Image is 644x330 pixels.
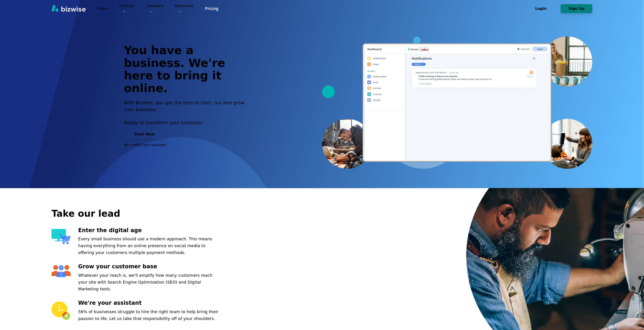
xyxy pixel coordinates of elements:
[124,99,250,113] h2: With Bizwise, you get the best to start, run and grow your business.
[124,119,250,126] p: Ready to transform your business?
[146,3,164,14] p: Company
[51,229,71,244] img: Enter the digital age Icon
[124,44,250,95] h1: You have a business. We're here to bring it online.
[78,236,222,256] p: Every small business should use a modern approach. This means having everything from an online pr...
[124,142,250,147] p: No credit card required.
[175,3,194,14] p: Resources
[51,265,71,277] img: Grow your customer base Icon
[561,6,593,11] a: Sign Up
[525,6,561,11] a: Login
[78,227,222,234] h3: Enter the digital age
[78,272,222,292] p: Whatever your reach is, we'll amplify how many customers reach your site with Search Engine Optim...
[78,299,222,307] h3: We're your assistant
[561,4,593,13] button: Sign Up
[124,132,165,136] a: Start Now
[51,5,86,12] img: Bizwise Logo
[119,3,135,14] p: Features
[525,4,557,13] button: Login
[124,130,165,139] button: Start Now
[51,302,71,320] img: We're your assistant Icon
[78,308,222,322] p: 56% of businesses struggle to hire the right team to help bring their passion to life. Let us tak...
[78,263,222,270] h3: Grow your customer base
[205,6,218,11] a: Pricing
[51,207,393,220] h2: Take our lead
[97,6,108,11] a: Home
